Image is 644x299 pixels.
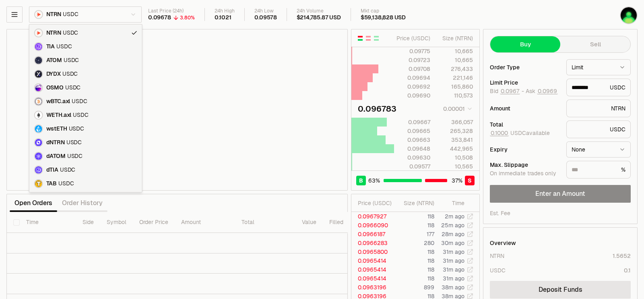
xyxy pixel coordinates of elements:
[46,166,58,174] span: dTIA
[46,29,61,37] span: NTRN
[35,125,42,133] img: wstETH Logo
[62,71,78,78] span: USDC
[60,166,75,174] span: USDC
[72,98,87,105] span: USDC
[46,57,62,64] span: ATOM
[46,139,65,146] span: dNTRN
[35,29,42,37] img: NTRN Logo
[35,57,42,64] img: ATOM Logo
[35,43,42,50] img: TIA Logo
[65,84,80,91] span: USDC
[46,71,61,78] span: DYDX
[35,112,42,119] img: WETH.axl Logo
[58,180,74,187] span: USDC
[64,57,79,64] span: USDC
[35,166,42,174] img: dTIA Logo
[46,43,55,50] span: TIA
[46,153,66,160] span: dATOM
[46,84,64,91] span: OSMO
[46,180,57,187] span: TAB
[35,180,42,187] img: TAB Logo
[46,112,72,119] span: WETH.axl
[56,43,72,50] span: USDC
[63,29,78,37] span: USDC
[35,71,42,78] img: DYDX Logo
[35,84,42,91] img: OSMO Logo
[67,153,83,160] span: USDC
[35,98,42,105] img: wBTC.axl Logo
[35,153,42,160] img: dATOM Logo
[69,125,84,133] span: USDC
[73,112,88,119] span: USDC
[46,98,70,105] span: wBTC.axl
[46,125,67,133] span: wstETH
[35,139,42,146] img: dNTRN Logo
[66,139,82,146] span: USDC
